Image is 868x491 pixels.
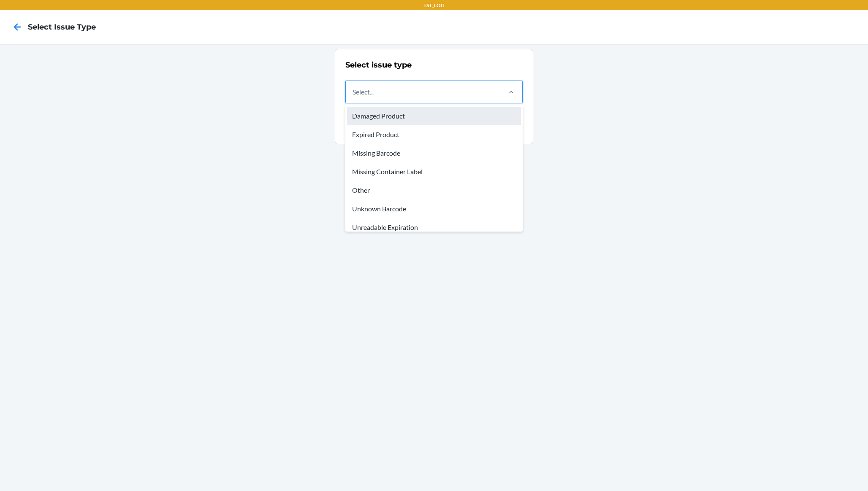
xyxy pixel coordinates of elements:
div: Select... [353,87,374,97]
div: Damaged Product [347,107,521,125]
div: Unreadable Expiration [347,218,521,237]
h2: Select issue type [345,59,523,70]
p: TST_LOG [423,2,445,9]
div: Missing Container Label [347,162,521,181]
div: Expired Product [347,125,521,144]
div: Unknown Barcode [347,200,521,218]
div: Missing Barcode [347,144,521,162]
h4: Select Issue Type [28,22,96,32]
div: Other [347,181,521,200]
